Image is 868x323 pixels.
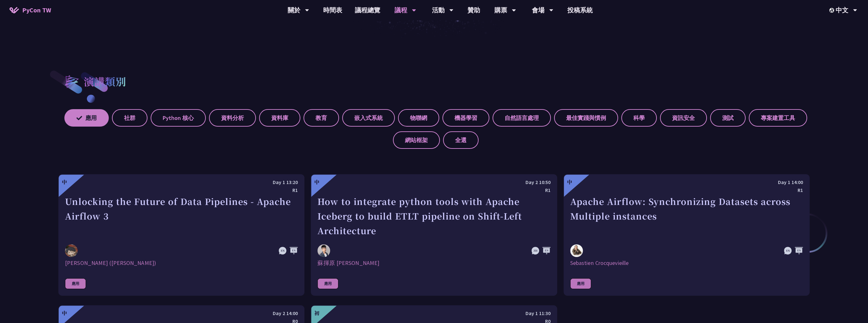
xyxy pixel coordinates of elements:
label: 最佳實踐與慣例 [554,109,618,127]
a: 中 Day 2 10:50 R1 How to integrate python tools with Apache Iceberg to build ETLT pipeline on Shif... [311,174,557,296]
div: 中 [62,309,67,317]
div: 應用 [317,278,338,289]
label: 教育 [303,109,339,127]
div: R1 [570,186,803,194]
a: 中 Day 1 13:20 R1 Unlocking the Future of Data Pipelines - Apache Airflow 3 李唯 (Wei Lee) [PERSON_N... [58,174,304,296]
div: Sebastien Crocquevieille [570,259,803,267]
label: 科學 [621,109,657,127]
div: Day 2 10:50 [317,178,550,186]
div: Day 2 14:00 [65,309,298,317]
div: R1 [65,186,298,194]
label: 社群 [112,109,147,127]
div: 中 [62,178,67,186]
label: 應用 [64,109,109,127]
label: 資料庫 [259,109,300,127]
label: 嵌入式系統 [342,109,395,127]
div: How to integrate python tools with Apache Iceberg to build ETLT pipeline on Shift-Left Architecture [317,194,550,238]
div: [PERSON_NAME] ([PERSON_NAME]) [65,259,298,267]
img: 蘇揮原 Mars Su [317,244,330,257]
label: 網站框架 [393,131,440,149]
img: heading-bullet [58,69,84,93]
div: 應用 [570,278,591,289]
img: Locale Icon [829,8,836,13]
label: 全選 [443,131,479,149]
a: 中 Day 1 14:00 R1 Apache Airflow: Synchronizing Datasets across Multiple instances Sebastien Crocq... [564,174,810,296]
div: Day 1 14:00 [570,178,803,186]
h2: 演講類別 [84,74,126,89]
label: Python 核心 [151,109,206,127]
img: 李唯 (Wei Lee) [65,244,78,257]
div: 蘇揮原 [PERSON_NAME] [317,259,550,267]
div: Unlocking the Future of Data Pipelines - Apache Airflow 3 [65,194,298,238]
div: Apache Airflow: Synchronizing Datasets across Multiple instances [570,194,803,238]
div: 中 [314,178,319,186]
label: 物聯網 [398,109,439,127]
label: 機器學習 [442,109,489,127]
div: 應用 [65,278,86,289]
label: 專案建置工具 [749,109,807,127]
label: 自然語言處理 [493,109,551,127]
div: 初 [314,309,319,317]
span: PyCon TW [22,5,51,15]
div: Day 1 11:30 [317,309,550,317]
img: Home icon of PyCon TW 2025 [10,7,19,13]
img: Sebastien Crocquevieille [570,244,583,257]
label: 資訊安全 [660,109,707,127]
div: R1 [317,186,550,194]
label: 測試 [710,109,746,127]
a: PyCon TW [3,2,57,18]
div: 中 [567,178,572,186]
label: 資料分析 [209,109,256,127]
div: Day 1 13:20 [65,178,298,186]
